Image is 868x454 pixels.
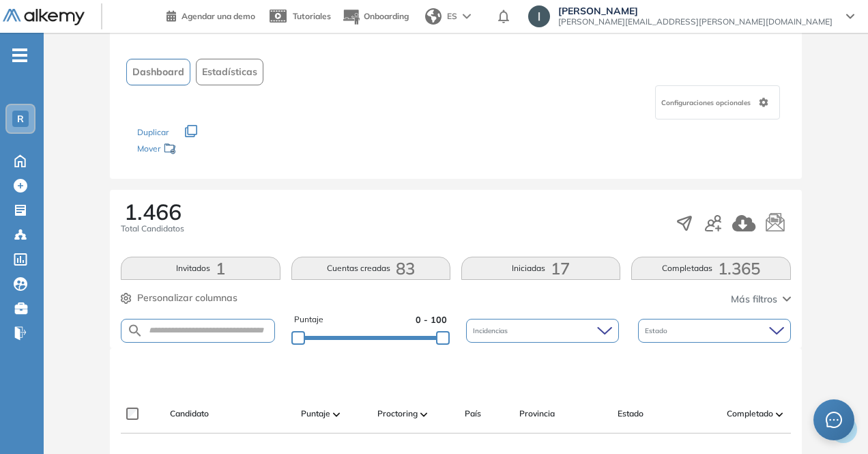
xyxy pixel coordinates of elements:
[447,10,457,23] span: ES
[17,113,24,124] span: R
[124,201,182,223] span: 1.466
[776,412,783,416] img: [missing "en.ARROW_ALT" translation]
[645,326,670,336] span: Estado
[618,408,643,420] span: Estado
[137,137,274,162] div: Mover
[137,291,237,305] span: Personalizar columnas
[461,257,620,280] button: Iniciadas17
[121,291,237,305] button: Personalizar columnas
[294,313,323,326] span: Puntaje
[3,9,85,26] img: Logo
[364,11,409,21] span: Onboarding
[826,412,842,428] span: message
[638,319,791,343] div: Estado
[465,408,481,420] span: País
[416,313,447,326] span: 0 - 100
[661,98,753,108] span: Configuraciones opcionales
[167,7,255,23] a: Agendar una demo
[127,322,143,339] img: SEARCH_ALT
[202,65,257,79] span: Estadísticas
[463,14,471,19] img: arrow
[301,408,330,420] span: Puntaje
[132,65,184,79] span: Dashboard
[291,257,450,280] button: Cuentas creadas83
[196,59,263,85] button: Estadísticas
[473,326,510,336] span: Incidencias
[558,16,833,27] span: [PERSON_NAME][EMAIL_ADDRESS][PERSON_NAME][DOMAIN_NAME]
[293,11,331,21] span: Tutoriales
[333,412,340,416] img: [missing "en.ARROW_ALT" translation]
[631,257,790,280] button: Completadas1.365
[182,11,255,21] span: Agendar una demo
[425,8,442,25] img: world
[377,408,418,420] span: Proctoring
[126,59,190,85] button: Dashboard
[727,408,773,420] span: Completado
[420,412,427,416] img: [missing "en.ARROW_ALT" translation]
[342,2,409,31] button: Onboarding
[519,408,555,420] span: Provincia
[137,127,169,137] span: Duplicar
[170,408,209,420] span: Candidato
[121,223,184,235] span: Total Candidatos
[466,319,619,343] div: Incidencias
[558,5,833,16] span: [PERSON_NAME]
[121,257,280,280] button: Invitados1
[731,292,791,307] button: Más filtros
[731,292,777,307] span: Más filtros
[12,54,27,57] i: -
[655,85,780,119] div: Configuraciones opcionales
